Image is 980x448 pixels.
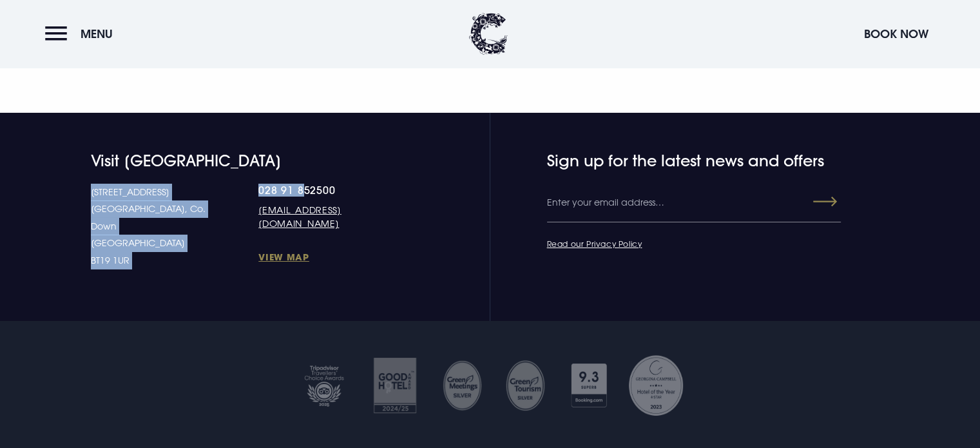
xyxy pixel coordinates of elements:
[258,251,406,263] a: View Map
[505,360,546,411] img: GM SILVER TRANSPARENT
[45,20,119,48] button: Menu
[366,353,424,418] img: Good hotel 24 25 2
[858,20,935,48] button: Book Now
[547,239,642,249] a: Read our Privacy Policy
[627,353,685,418] img: Georgina Campbell Award 2023
[295,353,353,418] img: Tripadvisor travellers choice 2025
[91,151,407,170] h4: Visit [GEOGRAPHIC_DATA]
[564,353,615,418] img: Booking com 1
[547,151,788,170] h4: Sign up for the latest news and offers
[81,26,113,41] span: Menu
[441,360,482,411] img: Untitled design 35
[547,184,841,222] input: Enter your email address…
[791,190,837,213] button: Submit
[258,203,406,230] a: [EMAIL_ADDRESS][DOMAIN_NAME]
[258,184,406,197] a: 028 91 852500
[91,184,259,269] p: [STREET_ADDRESS] [GEOGRAPHIC_DATA], Co. Down [GEOGRAPHIC_DATA] BT19 1UR
[469,13,508,55] img: Clandeboye Lodge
